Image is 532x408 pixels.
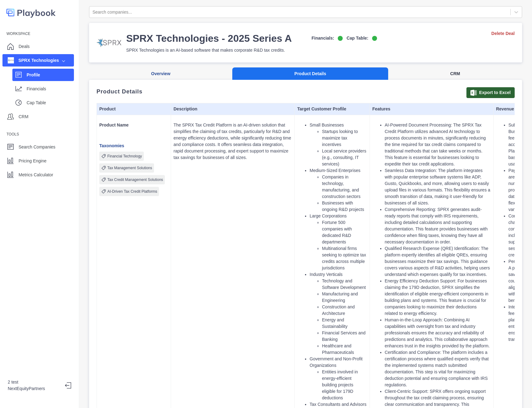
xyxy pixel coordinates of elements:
[322,219,367,245] li: Fortune 500 companies with dedicated R&D departments
[107,189,157,194] p: AI-Driven Tax Credit Platforms
[385,278,491,317] li: Energy Efficiency Deduction Support: For businesses claiming the 179D deduction, SPRX simplifies ...
[27,100,74,106] p: Cap Table
[310,213,367,271] li: Large Corporations
[8,57,14,63] img: company image
[466,87,515,98] button: Export to Excel
[311,35,334,41] p: Financials:
[372,36,377,41] img: on-logo
[97,30,121,55] img: company-logo
[310,356,367,401] li: Government and Non-Profit Organizations
[174,122,292,161] p: The SPRX Tax Credit Platform is an AI-driven solution that simplifies the claiming of tax credits...
[19,158,46,164] p: Pricing Engine
[322,369,367,401] li: Entities involved in energy-efficient building projects eligible for 179D deductions
[310,167,367,213] li: Medium-Sized Enterprises
[27,72,74,78] p: Profile
[322,330,367,343] li: Financial Services and Banking
[322,174,367,200] li: Companies in technology, manufacturing, and construction sectors
[99,122,129,127] strong: Product Name
[491,30,515,37] a: Delete Deal
[322,304,367,317] li: Construction and Architecture
[19,114,28,120] p: CRM
[385,317,491,349] li: Human-in-the-Loop Approach: Combining AI capabilities with oversight from tax and industry profes...
[322,317,367,330] li: Energy and Sustainability
[322,278,367,291] li: Technology and Software Development
[19,144,55,150] p: Search Companies
[107,165,152,171] p: Tax Management Solutions
[295,103,370,115] th: Target Customer Profile
[8,57,59,64] div: SPRX Technologies
[346,35,368,41] p: Cap Table:
[19,43,30,50] p: Deals
[107,177,163,183] p: Tax Credit Management Solutions
[126,32,292,45] h3: SPRX Technologies - 2025 Series A
[171,103,295,115] th: Description
[126,47,377,54] p: SPRX Technologies is an AI-based software that makes corporate R&D tax credits.
[6,6,56,19] img: logo-colored
[27,86,74,92] p: Financials
[385,349,491,388] li: Certification and Compliance: The platform includes a certification process where qualified exper...
[385,206,491,245] li: Comprehensive Reporting: SPRX generates audit-ready reports that comply with IRS requirements, in...
[310,271,367,356] li: Industry Verticals
[322,128,367,148] li: Startups looking to maximize tax incentives
[322,343,367,356] li: Healthcare and Pharmaceuticals
[322,148,367,167] li: Local service providers (e.g., consulting, IT services)
[385,122,491,167] li: AI-Powered Document Processing: The SPRX Tax Credit Platform utilizes advanced AI technology to p...
[310,122,367,167] li: Small Businesses
[370,103,493,115] th: Features
[338,36,343,41] img: on-logo
[97,89,143,94] p: Product Details
[107,153,142,159] p: Financial Technology
[322,291,367,304] li: Manufacturing and Engineering
[99,143,168,149] p: Taxonomies
[385,167,491,206] li: Seamless Data Integration: The platform integrates with popular enterprise software systems like ...
[19,172,53,178] p: Metrics Calculator
[8,385,60,392] p: NextEquityPartners
[97,103,171,115] th: Product
[322,200,367,213] li: Businesses with ongoing R&D projects
[8,379,60,385] p: 2 test
[322,245,367,271] li: Multinational firms seeking to optimize tax credits across multiple jurisdictions
[89,67,232,80] button: Overview
[385,245,491,278] li: Qualified Research Expense (QRE) Identification: The platform expertly identifies all eligible QR...
[388,67,522,80] button: CRM
[232,67,388,80] button: Product Details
